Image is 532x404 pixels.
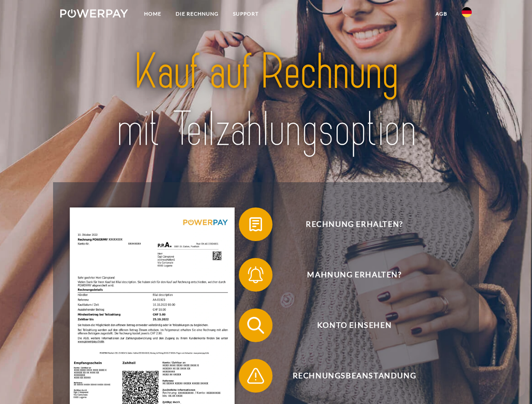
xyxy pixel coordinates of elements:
button: Mahnung erhalten? [239,258,458,292]
a: DIE RECHNUNG [168,6,226,21]
img: de [462,7,472,17]
img: qb_bell.svg [245,264,266,285]
button: Konto einsehen [239,308,458,342]
img: logo-powerpay-white.svg [60,9,128,18]
img: title-powerpay_de.svg [80,40,452,161]
a: Home [137,6,168,21]
span: Mahnung erhalten? [251,258,457,292]
img: qb_search.svg [245,315,266,336]
button: Rechnungsbeanstandung [239,359,458,393]
span: Rechnungsbeanstandung [251,359,457,393]
button: Rechnung erhalten? [239,207,458,241]
span: Rechnung erhalten? [251,207,457,241]
span: Konto einsehen [251,308,457,342]
img: qb_warning.svg [245,365,266,386]
img: qb_bill.svg [245,214,266,235]
a: SUPPORT [226,6,266,21]
a: agb [428,6,454,21]
iframe: Schaltfläche zum Öffnen des Messaging-Fensters [498,370,525,397]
